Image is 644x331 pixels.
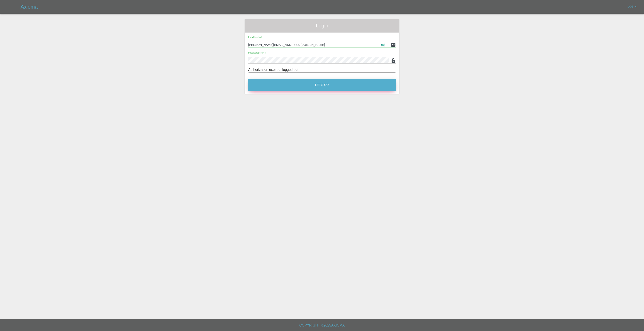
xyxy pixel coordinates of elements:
[248,67,396,72] div: Authorization expired, logged out
[248,79,396,91] button: Let's Go
[3,322,641,328] h6: Copyright © 2025 Axioma
[248,51,266,54] span: Password
[258,52,266,54] small: (required)
[254,36,262,38] small: (required)
[21,3,38,10] h5: Axioma
[625,3,639,10] a: Login
[248,22,396,29] span: Login
[248,36,262,38] span: Email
